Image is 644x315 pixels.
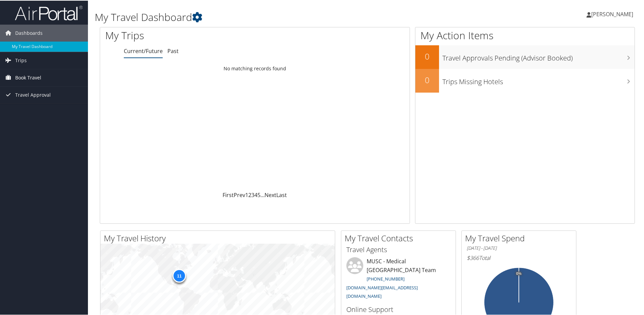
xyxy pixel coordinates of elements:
[251,191,254,198] a: 3
[257,191,260,198] a: 5
[100,62,410,74] td: No matching records found
[15,51,27,68] span: Trips
[415,28,635,42] h1: My Action Items
[415,68,635,92] a: 0Trips Missing Hotels
[586,3,640,24] a: [PERSON_NAME]
[591,10,633,17] span: [PERSON_NAME]
[343,257,454,301] li: MUSC - Medical [GEOGRAPHIC_DATA] Team
[276,191,287,198] a: Last
[248,191,251,198] a: 2
[223,191,234,198] a: First
[234,191,245,198] a: Prev
[95,9,458,24] h1: My Travel Dashboard
[15,69,41,86] span: Book Travel
[467,253,571,261] h6: Total
[124,47,163,54] a: Current/Future
[264,191,276,198] a: Next
[260,191,264,198] span: …
[346,244,451,254] h3: Travel Agents
[346,284,418,299] a: [DOMAIN_NAME][EMAIL_ADDRESS][DOMAIN_NAME]
[467,244,571,251] h6: [DATE] - [DATE]
[415,74,439,85] h2: 0
[465,232,576,243] h2: My Travel Spend
[346,304,451,314] h3: Online Support
[15,24,43,41] span: Dashboards
[15,86,51,103] span: Travel Approval
[254,191,257,198] a: 4
[367,275,405,281] a: [PHONE_NUMBER]
[415,50,439,62] h2: 0
[167,47,179,54] a: Past
[415,45,635,68] a: 0Travel Approvals Pending (Advisor Booked)
[516,271,522,275] tspan: 0%
[467,253,479,261] span: $366
[245,191,248,198] a: 1
[442,73,635,86] h3: Trips Missing Hotels
[442,49,635,62] h3: Travel Approvals Pending (Advisor Booked)
[105,28,276,42] h1: My Trips
[172,268,186,282] div: 11
[104,232,335,243] h2: My Travel History
[15,4,83,20] img: airportal-logo.png
[345,232,456,243] h2: My Travel Contacts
